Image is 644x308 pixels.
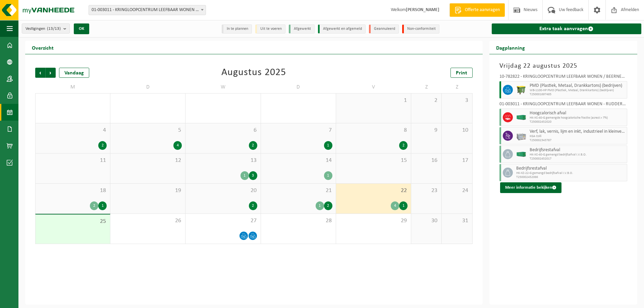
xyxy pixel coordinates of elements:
span: 31 [445,217,469,225]
span: Print [456,70,467,76]
img: HK-XC-40-GN-00 [516,152,526,157]
count: (13/13) [47,26,61,31]
span: 01-003011 - KRINGLOOPCENTRUM LEEFBAAR WONEN - RUDDERVOORDE [89,5,206,15]
span: T250001697485 [530,93,625,97]
span: Bedrijfsrestafval [530,147,625,153]
span: 13 [189,157,257,164]
span: WB-1100-HP PMD (Plastiek, Metaal, Drankkartons) (bedrijven) [530,88,625,93]
li: Geannuleerd [369,24,399,34]
span: Bedrijfsrestafval [516,166,625,171]
div: 4 [391,201,399,210]
span: 26 [114,217,182,225]
div: 2 [324,201,332,210]
li: Afgewerkt [289,24,315,34]
span: 7 [264,127,332,134]
div: 2 [98,141,107,150]
span: 11 [39,157,107,164]
span: 15 [339,157,408,164]
span: PMD (Plastiek, Metaal, Drankkartons) (bedrijven) [530,83,625,88]
span: 20 [189,187,257,194]
li: Afgewerkt en afgemeld [318,24,366,34]
a: Offerte aanvragen [449,3,505,17]
span: HK-XC-40-G gemengd bedrijfsafval I.V.B.O. [530,153,625,157]
div: 2 [249,141,257,150]
div: 1 [98,201,107,210]
span: 18 [39,187,107,194]
span: 28 [264,217,332,225]
td: M [35,81,110,93]
span: 14 [264,157,332,164]
span: 6 [189,127,257,134]
span: 3 [445,97,469,104]
div: Augustus 2025 [221,68,286,78]
span: T250002452020 [530,120,625,124]
span: 27 [189,217,257,225]
div: 2 [399,141,408,150]
img: PB-LB-0680-HPE-GY-11 [516,131,526,141]
span: 19 [114,187,182,194]
span: 1 [339,97,408,104]
span: 01-003011 - KRINGLOOPCENTRUM LEEFBAAR WONEN - RUDDERVOORDE [89,5,206,15]
button: Vestigingen(13/13) [22,23,70,34]
span: 17 [445,157,469,164]
span: HK-XZ-22-G gemengd bedrijfsafval I.V.B.O. [516,171,625,175]
li: Non-conformiteit [402,24,439,34]
span: 16 [415,157,438,164]
td: Z [411,81,442,93]
span: Offerte aanvragen [463,7,501,13]
button: OK [74,23,89,34]
button: Meer informatie bekijken [500,182,561,193]
span: 12 [114,157,182,164]
h3: Vrijdag 22 augustus 2025 [499,61,627,71]
span: Hoogcalorisch afval [530,111,625,116]
span: HK-XC-40-G gemengde hoogcalorische fractie (asrest > 7%) [530,116,625,120]
div: 1 [324,171,332,180]
div: 3 [249,171,257,180]
span: 25 [39,218,107,225]
img: WB-1100-HPE-GN-50 [516,85,526,95]
div: 2 [90,201,98,210]
li: Uit te voeren [255,24,285,34]
span: 21 [264,187,332,194]
span: 4 [39,127,107,134]
span: T250002452066 [516,175,625,179]
span: Verf, lak, vernis, lijm en inkt, industrieel in kleinverpakking [530,129,625,134]
span: Vestigingen [25,24,61,34]
span: Volgende [46,68,56,78]
span: 24 [445,187,469,194]
span: KGA Colli [530,134,625,138]
span: 22 [339,187,408,194]
span: 8 [339,127,408,134]
div: 2 [249,201,257,210]
strong: [PERSON_NAME] [406,7,439,12]
td: D [261,81,336,93]
span: T250002343787 [530,138,625,142]
img: HK-XC-40-GN-00 [516,115,526,120]
li: In te plannen [222,24,252,34]
span: Vorige [35,68,45,78]
span: 5 [114,127,182,134]
div: 1 [324,141,332,150]
h2: Overzicht [25,41,60,54]
span: 29 [339,217,408,225]
td: V [336,81,411,93]
span: 23 [415,187,438,194]
div: 10-782822 - KRINGLOOPCENTRUM LEEFBAAR WONEN / BEERNEM - BEERNEM [499,74,627,81]
td: D [110,81,185,93]
span: T250002452017 [530,157,625,161]
div: Vandaag [59,68,89,78]
div: 1 [316,201,324,210]
a: Print [450,68,473,78]
td: W [185,81,261,93]
div: 01-003011 - KRINGLOOPCENTRUM LEEFBAAR WONEN - RUDDERVOORDE [499,102,627,109]
span: 2 [415,97,438,104]
span: 9 [415,127,438,134]
div: 1 [240,171,249,180]
iframe: chat widget [3,293,112,308]
td: Z [442,81,472,93]
span: 30 [415,217,438,225]
div: 1 [399,201,408,210]
span: 10 [445,127,469,134]
div: 4 [173,141,182,150]
h2: Dagplanning [489,41,532,54]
